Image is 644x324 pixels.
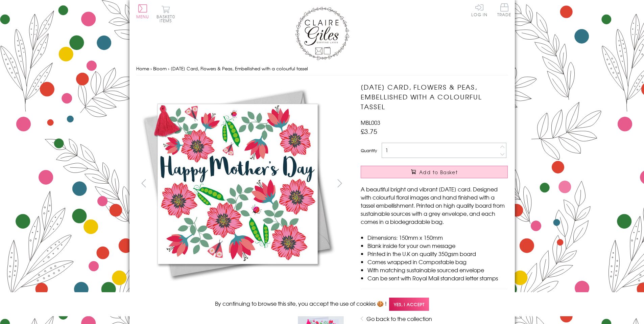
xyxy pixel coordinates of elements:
span: Yes, I accept [389,298,429,311]
span: £3.75 [361,126,377,136]
button: next [332,176,347,191]
nav: breadcrumbs [136,62,508,76]
li: Comes wrapped in Compostable bag [367,258,508,266]
p: A beautiful bright and vibrant [DATE] card. Designed with colourful floral images and hand finish... [361,185,508,226]
span: Trade [497,3,511,17]
a: Home [136,65,149,72]
span: MBL003 [361,118,380,126]
img: Mother's Day Card, Flowers & Peas, Embellished with a colourful tassel [136,82,339,285]
li: Blank inside for your own message [367,241,508,250]
a: Log In [471,3,487,17]
li: Dimensions: 150mm x 150mm [367,233,508,241]
span: [DATE] Card, Flowers & Peas, Embellished with a colourful tassel [171,65,308,72]
span: 0 items [160,14,175,24]
span: Add to Basket [419,169,458,176]
li: Can be sent with Royal Mail standard letter stamps [367,274,508,282]
li: Printed in the U.K on quality 350gsm board [367,250,508,258]
button: Basket0 items [157,5,175,23]
span: › [150,65,152,72]
button: prev [136,176,151,191]
button: Menu [136,4,149,19]
button: Add to Basket [361,166,508,178]
span: › [168,65,169,72]
img: Claire Giles Greetings Cards [295,7,349,60]
a: Bloom [153,65,167,72]
span: Menu [136,14,149,20]
h1: [DATE] Card, Flowers & Peas, Embellished with a colourful tassel [361,82,508,111]
img: Mother's Day Card, Flowers & Peas, Embellished with a colourful tassel [347,82,550,285]
li: With matching sustainable sourced envelope [367,266,508,274]
a: Trade [497,3,511,18]
a: Go back to the collection [366,315,432,323]
label: Quantity [361,147,377,154]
